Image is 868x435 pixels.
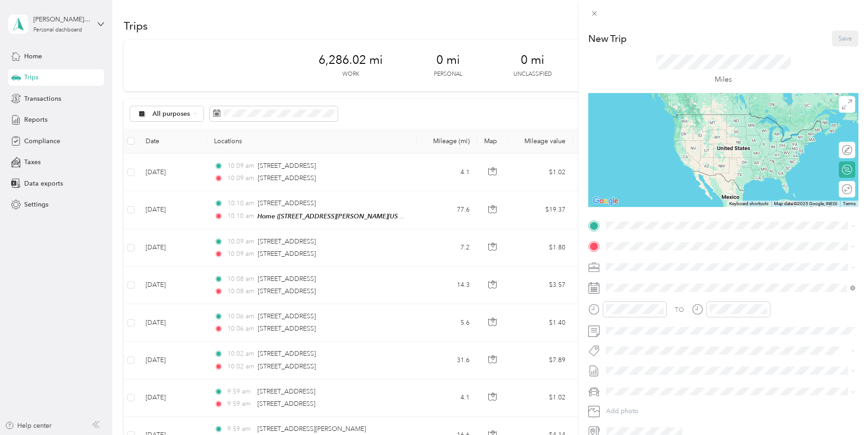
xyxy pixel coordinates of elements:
button: Keyboard shortcuts [729,201,769,207]
button: Add photo [603,405,858,418]
p: Miles [715,74,732,85]
img: Google [591,195,621,207]
a: Open this area in Google Maps (opens a new window) [591,195,621,207]
div: TO [675,305,684,315]
span: Map data ©2025 Google, INEGI [774,201,837,206]
p: New Trip [588,32,627,45]
iframe: Everlance-gr Chat Button Frame [817,384,868,435]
